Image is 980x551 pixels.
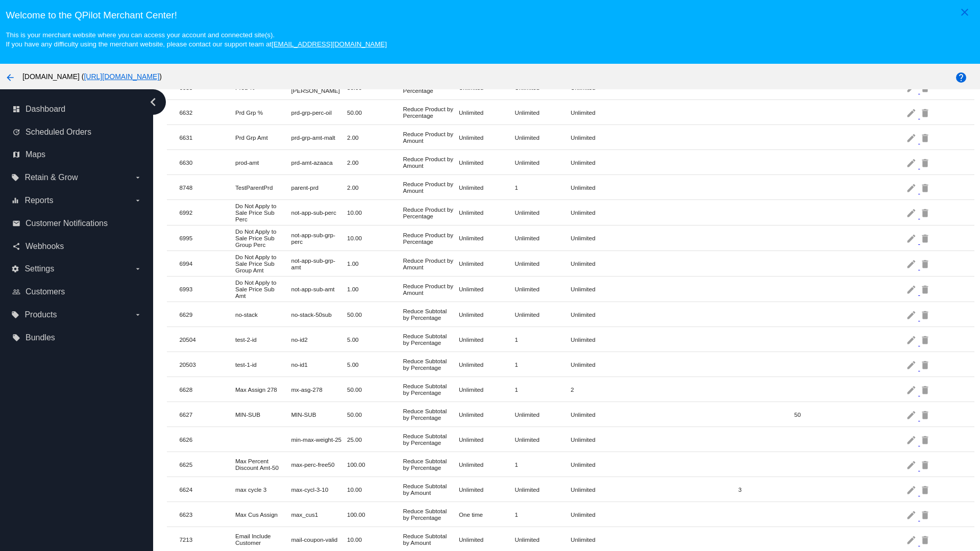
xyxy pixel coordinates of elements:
[906,507,918,522] mat-icon: edit
[291,434,347,445] mat-cell: min-max-weight-25
[571,283,627,295] mat-cell: Unlimited
[459,409,515,420] mat-cell: Unlimited
[403,380,459,398] mat-cell: Reduce Subtotal by Percentage
[920,482,932,497] mat-icon: delete
[920,357,932,372] mat-icon: delete
[515,434,571,445] mat-cell: Unlimited
[179,258,235,269] mat-cell: 6994
[179,132,235,143] mat-cell: 6631
[920,155,932,170] mat-icon: delete
[403,355,459,373] mat-cell: Reduce Subtotal by Percentage
[179,182,235,193] mat-cell: 8748
[515,283,571,295] mat-cell: Unlimited
[12,146,142,163] a: map Maps
[291,107,347,118] mat-cell: prd-grp-perc-oil
[459,359,515,370] mat-cell: Unlimited
[571,459,627,470] mat-cell: Unlimited
[347,459,403,470] mat-cell: 100.00
[235,409,291,420] mat-cell: MIN-SUB
[906,457,918,472] mat-icon: edit
[920,105,932,120] mat-icon: delete
[235,226,291,251] mat-cell: Do Not Apply to Sale Price Sub Group Perc
[403,153,459,171] mat-cell: Reduce Product by Amount
[291,509,347,520] mat-cell: max_cus1
[235,132,291,143] mat-cell: Prd Grp Amt
[459,107,515,118] mat-cell: Unlimited
[179,409,235,420] mat-cell: 6627
[6,31,386,48] small: This is your merchant website where you can access your account and connected site(s). If you hav...
[134,173,142,182] i: arrow_drop_down
[291,409,347,420] mat-cell: MIN-SUB
[403,204,459,222] mat-cell: Reduce Product by Percentage
[906,332,918,347] mat-icon: edit
[347,309,403,320] mat-cell: 50.00
[920,205,932,220] mat-icon: delete
[403,405,459,423] mat-cell: Reduce Subtotal by Percentage
[794,409,850,420] mat-cell: 50
[571,258,627,269] mat-cell: Unlimited
[24,196,53,205] span: Reports
[920,307,932,322] mat-icon: delete
[347,283,403,295] mat-cell: 1.00
[291,132,347,143] mat-cell: prd-grp-amt-malt
[347,384,403,395] mat-cell: 50.00
[515,207,571,218] mat-cell: Unlimited
[515,309,571,320] mat-cell: Unlimited
[571,534,627,545] mat-cell: Unlimited
[347,107,403,118] mat-cell: 50.00
[347,258,403,269] mat-cell: 1.00
[347,157,403,168] mat-cell: 2.00
[920,180,932,195] mat-icon: delete
[6,10,974,21] h3: Welcome to the QPilot Merchant Center!
[571,409,627,420] mat-cell: Unlimited
[291,534,347,545] mat-cell: mail-coupon-valid
[920,256,932,271] mat-icon: delete
[515,409,571,420] mat-cell: Unlimited
[906,281,918,297] mat-icon: edit
[272,40,387,48] a: [EMAIL_ADDRESS][DOMAIN_NAME]
[22,72,162,81] span: [DOMAIN_NAME] ( )
[459,182,515,193] mat-cell: Unlimited
[920,130,932,145] mat-icon: delete
[24,310,57,319] span: Products
[235,157,291,168] mat-cell: prod-amt
[920,507,932,522] mat-icon: delete
[12,128,20,136] i: update
[571,207,627,218] mat-cell: Unlimited
[403,480,459,498] mat-cell: Reduce Subtotal by Amount
[26,333,55,342] span: Bundles
[403,229,459,247] mat-cell: Reduce Product by Percentage
[179,384,235,395] mat-cell: 6628
[959,6,971,18] mat-icon: close
[459,258,515,269] mat-cell: Unlimited
[12,151,20,159] i: map
[403,103,459,121] mat-cell: Reduce Product by Percentage
[571,232,627,244] mat-cell: Unlimited
[291,207,347,218] mat-cell: not-app-sub-perc
[291,359,347,370] mat-cell: no-id1
[739,484,795,495] mat-cell: 3
[235,200,291,225] mat-cell: Do Not Apply to Sale Price Sub Perc
[459,509,515,520] mat-cell: One time
[12,215,142,232] a: email Customer Notifications
[291,229,347,247] mat-cell: not-app-sub-grp-perc
[571,157,627,168] mat-cell: Unlimited
[906,105,918,120] mat-icon: edit
[906,256,918,271] mat-icon: edit
[347,434,403,445] mat-cell: 25.00
[235,530,291,548] mat-cell: Email Include Customer
[12,101,142,117] a: dashboard Dashboard
[906,230,918,246] mat-icon: edit
[571,182,627,193] mat-cell: Unlimited
[12,238,142,255] a: share Webhooks
[906,155,918,170] mat-icon: edit
[515,107,571,118] mat-cell: Unlimited
[906,482,918,497] mat-icon: edit
[291,459,347,470] mat-cell: max-perc-free50
[571,132,627,143] mat-cell: Unlimited
[515,132,571,143] mat-cell: Unlimited
[403,305,459,323] mat-cell: Reduce Subtotal by Percentage
[403,255,459,273] mat-cell: Reduce Product by Amount
[26,105,65,114] span: Dashboard
[515,359,571,370] mat-cell: 1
